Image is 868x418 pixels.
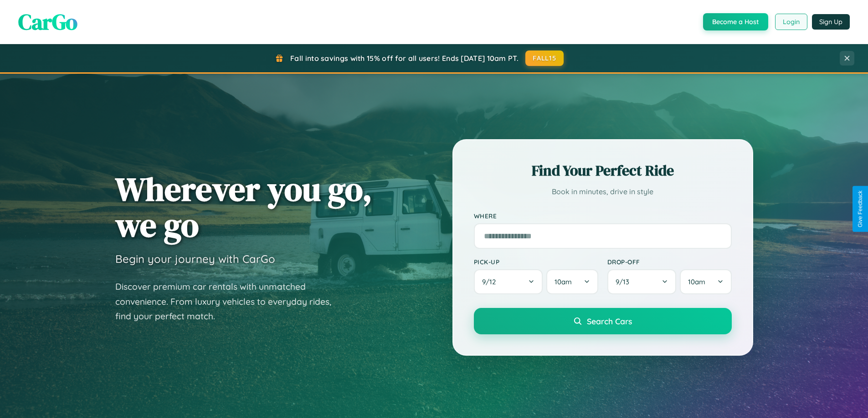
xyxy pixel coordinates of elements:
[587,316,632,326] span: Search Cars
[555,277,572,286] span: 10am
[482,277,500,286] span: 9 / 12
[607,258,732,266] label: Drop-off
[474,185,732,198] p: Book in minutes, drive in style
[857,191,863,227] div: Give Feedback
[546,269,598,294] button: 10am
[474,308,732,334] button: Search Cars
[18,7,77,37] span: CarGo
[812,14,850,30] button: Sign Up
[474,269,543,294] button: 9/12
[607,269,677,294] button: 9/13
[290,54,519,63] span: Fall into savings with 15% off for all users! Ends [DATE] 10am PT.
[474,212,732,220] label: Where
[703,13,768,30] button: Become a Host
[474,161,732,181] h2: Find Your Perfect Ride
[616,277,634,286] span: 9 / 13
[525,50,564,66] button: FALL15
[115,171,372,243] h1: Wherever you go, we go
[115,279,343,324] p: Discover premium car rentals with unmatched convenience. From luxury vehicles to everyday rides, ...
[474,258,598,266] label: Pick-up
[115,252,275,266] h3: Begin your journey with CarGo
[775,14,807,30] button: Login
[680,269,731,294] button: 10am
[688,277,705,286] span: 10am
